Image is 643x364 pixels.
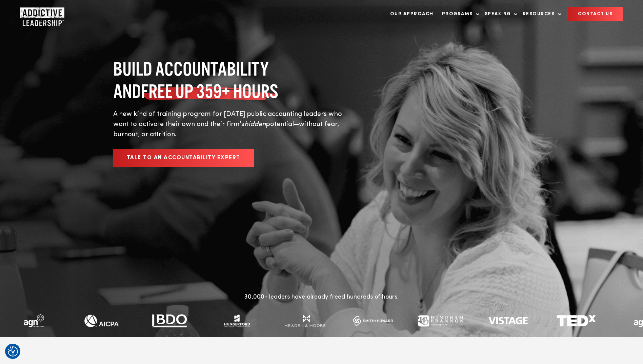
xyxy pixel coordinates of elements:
[113,58,354,102] h1: Build Accountability and
[387,7,437,21] a: Our Approach
[519,7,562,21] a: Resources
[439,7,480,21] a: Programs
[481,7,518,21] a: Speaking
[244,121,266,128] span: hidden
[113,149,254,167] a: Talk to an Accountability Expert
[8,346,18,357] img: Revisit consent button
[568,7,623,21] a: CONTACT US
[20,7,61,21] a: Home
[113,111,342,128] span: A new kind of training program for [DATE] public accounting leaders who want to activate their ow...
[141,80,278,102] span: Free Up 359+ Hours
[8,346,18,357] button: Consent Preferences
[127,155,240,161] span: Talk to an Accountability Expert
